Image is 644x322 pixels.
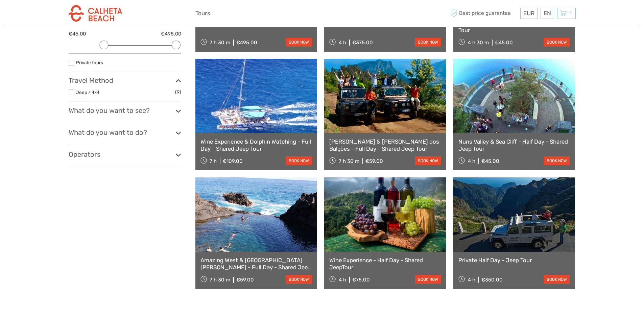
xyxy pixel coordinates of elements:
[210,277,230,283] span: 7 h 30 m
[523,10,534,17] span: EUR
[468,277,475,283] span: 4 h
[69,106,181,115] h3: What do you want to see?
[415,156,441,165] a: book now
[286,156,312,165] a: book now
[544,38,570,47] a: book now
[69,150,181,158] h3: Operators
[415,275,441,284] a: book now
[69,5,122,22] img: 3283-3bafb1e0-d569-4aa5-be6e-c19ca52e1a4a_logo_small.png
[175,88,181,96] span: (9)
[568,10,573,17] span: 1
[468,40,489,46] span: 4 h 30 m
[329,257,441,271] a: Wine Experience - Half Day - Shared JeepTour
[236,277,254,283] div: €59.00
[365,158,383,164] div: €59.00
[195,8,210,18] a: Tours
[329,138,441,152] a: [PERSON_NAME] & [PERSON_NAME] dos Balções - Full Day - Shared Jeep Tour
[9,12,76,17] p: We're away right now. Please check back later!
[69,128,181,137] h3: What do you want to do?
[78,10,86,19] button: Open LiveChat chat widget
[236,40,257,46] div: €495.00
[286,38,312,47] a: book now
[210,40,230,46] span: 7 h 30 m
[339,40,346,46] span: 4 h
[449,8,519,19] span: Best price guarantee
[481,158,499,164] div: €45.00
[544,156,570,165] a: book now
[69,76,181,84] h3: Travel Method
[458,138,570,152] a: Nuns Valley & Sea Cliff - Half Day - Shared Jeep Tour
[76,90,99,95] a: Jeep / 4x4
[286,275,312,284] a: book now
[495,40,513,46] div: €45.00
[223,158,243,164] div: €109.00
[481,277,503,283] div: €350.00
[541,8,554,19] div: EN
[200,138,312,152] a: Wine Experience & Dolphin Watching - Full Day - Shared Jeep Tour
[415,38,441,47] a: book now
[352,40,373,46] div: €375.00
[161,30,181,38] label: €495.00
[339,277,346,283] span: 4 h
[458,257,570,264] a: Private Half Day - Jeep Tour
[352,277,370,283] div: €75.00
[468,158,475,164] span: 4 h
[200,257,312,271] a: Amazing West & [GEOGRAPHIC_DATA][PERSON_NAME] - Full Day - Shared Jeep Tour
[76,60,103,65] a: Private tours
[339,158,359,164] span: 7 h 30 m
[69,30,86,38] label: €45.00
[210,158,217,164] span: 7 h
[544,275,570,284] a: book now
